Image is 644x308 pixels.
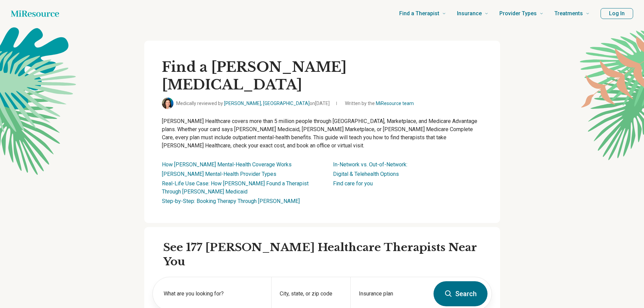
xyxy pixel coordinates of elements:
[162,58,482,94] h1: Find a [PERSON_NAME] [MEDICAL_DATA]
[399,9,439,18] span: Find a Therapist
[333,180,373,187] a: Find care for you
[162,180,309,195] a: Real-Life Use Case: How [PERSON_NAME] Found a Therapist Through [PERSON_NAME] Medicaid
[162,117,482,150] p: [PERSON_NAME] Healthcare covers more than 5 million people through [GEOGRAPHIC_DATA], Marketplace...
[333,161,407,168] a: In-Network vs. Out-of-Network:
[164,290,263,298] label: What are you looking for?
[163,241,492,269] h2: See 177 [PERSON_NAME] Healthcare Therapists Near You
[162,161,292,168] a: How [PERSON_NAME] Mental-Health Coverage Works
[554,9,583,18] span: Treatments
[162,198,300,204] a: Step-by-Step: Booking Therapy Through [PERSON_NAME]
[601,8,633,19] button: Log In
[457,9,482,18] span: Insurance
[176,100,330,107] span: Medically reviewed by
[333,171,399,177] a: Digital & Telehealth Options
[162,171,276,177] a: [PERSON_NAME] Mental-Health Provider Types
[376,101,414,106] a: MiResource team
[11,7,59,20] a: Home page
[224,101,310,106] a: [PERSON_NAME], [GEOGRAPHIC_DATA]
[499,9,537,18] span: Provider Types
[345,100,414,107] span: Written by the
[434,281,487,306] button: Search
[310,101,330,106] span: on [DATE]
